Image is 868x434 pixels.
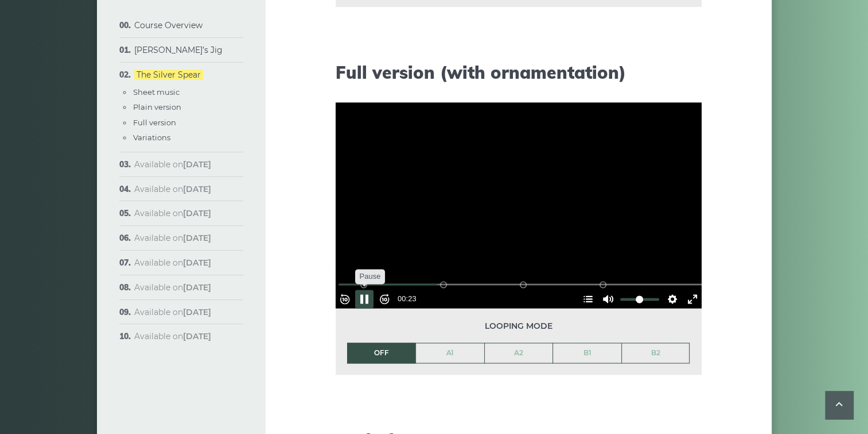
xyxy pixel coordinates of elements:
span: Available on [134,208,211,218]
a: Plain version [133,102,181,112]
strong: [DATE] [183,208,211,218]
span: Available on [134,258,211,268]
span: Available on [134,184,211,194]
span: Looping mode [347,320,690,333]
a: Course Overview [134,20,203,30]
a: A2 [485,343,553,363]
strong: [DATE] [183,184,211,194]
strong: [DATE] [183,282,211,293]
strong: [DATE] [183,159,211,170]
span: Available on [134,282,211,293]
h2: Full version (with ornamentation) [336,62,702,83]
a: The Silver Spear [134,70,203,80]
span: Available on [134,233,211,243]
span: Available on [134,331,211,341]
strong: [DATE] [183,233,211,243]
strong: [DATE] [183,258,211,268]
span: Available on [134,159,211,170]
a: Full version [133,118,176,127]
a: B2 [622,343,690,363]
a: [PERSON_NAME]’s Jig [134,45,223,55]
a: Sheet music [133,87,180,97]
strong: [DATE] [183,307,211,317]
span: Available on [134,307,211,317]
strong: [DATE] [183,331,211,341]
a: B1 [553,343,621,363]
a: A1 [416,343,484,363]
a: Variations [133,133,170,142]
